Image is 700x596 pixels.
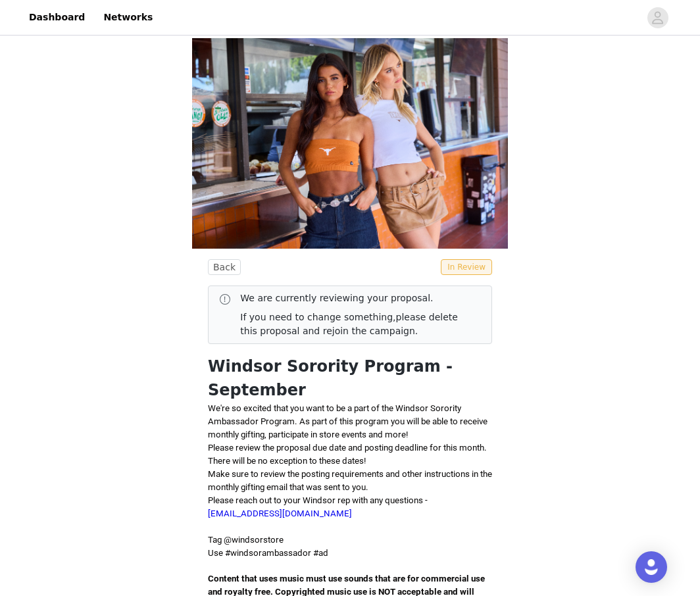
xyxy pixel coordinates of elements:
span: Please reach out to your Windsor rep with any questions - [208,495,428,518]
a: Dashboard [21,3,93,32]
a: Networks [95,3,161,32]
span: Make sure to review the posting requirements and other instructions in the monthly gifting email ... [208,469,492,492]
span: In Review [441,259,492,275]
span: We're so excited that you want to be a part of the Windsor Sorority Ambassador Program. As part o... [208,403,488,439]
p: We are currently reviewing your proposal. [240,291,470,305]
button: Back [208,259,241,275]
span: Tag @windsorstore [208,535,284,545]
a: [EMAIL_ADDRESS][DOMAIN_NAME] [208,509,352,518]
img: campaign image [192,38,508,249]
span: Please review the proposal due date and posting deadline for this month. There will be no excepti... [208,443,487,466]
h1: Windsor Sorority Program - September [208,355,492,402]
div: avatar [651,7,664,28]
span: Use #windsorambassador #ad [208,548,328,558]
div: Open Intercom Messenger [636,551,667,583]
p: If you need to change something, [240,310,470,338]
